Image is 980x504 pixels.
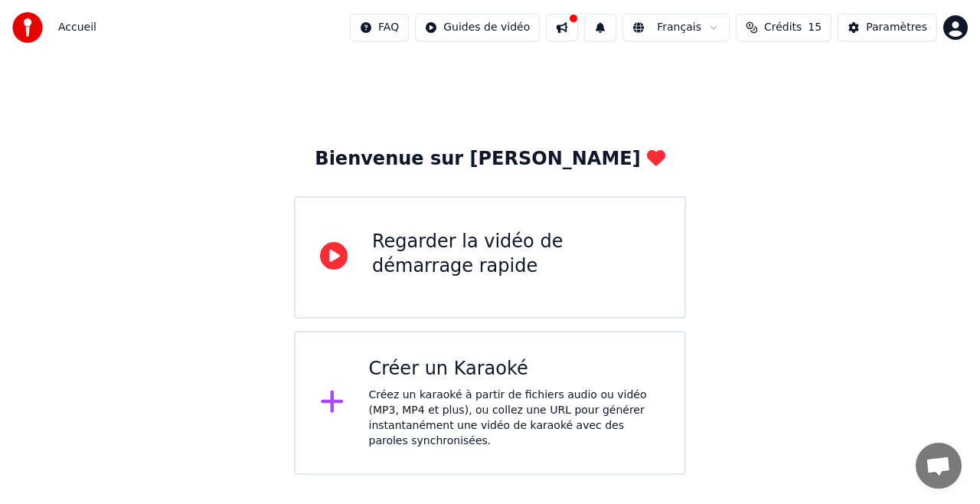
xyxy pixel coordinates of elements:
button: FAQ [350,14,409,41]
img: youka [12,12,43,43]
button: Guides de vidéo [415,14,540,41]
span: Accueil [58,20,96,35]
span: Crédits [764,20,802,35]
button: Crédits15 [736,14,831,41]
div: Bienvenue sur [PERSON_NAME] [315,147,665,172]
a: Ouvrir le chat [916,443,962,489]
div: Créer un Karaoké [369,357,661,381]
div: Paramètres [866,20,927,35]
span: 15 [808,20,822,35]
nav: breadcrumb [58,20,96,35]
button: Paramètres [838,14,937,41]
div: Regarder la vidéo de démarrage rapide [372,230,660,279]
div: Créez un karaoké à partir de fichiers audio ou vidéo (MP3, MP4 et plus), ou collez une URL pour g... [369,388,661,449]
